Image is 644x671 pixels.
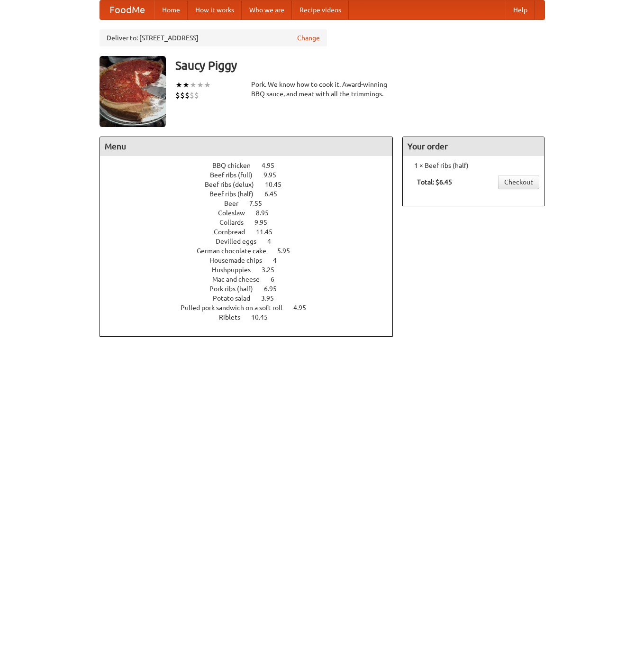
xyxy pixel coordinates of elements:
[209,190,263,198] span: Beef ribs (half)
[175,80,182,90] li: ★
[216,238,289,245] a: Devilled eggs 4
[154,0,188,19] a: Home
[265,181,291,188] span: 10.45
[213,294,260,302] span: Potato salad
[224,200,280,207] a: Beer 7.55
[277,247,299,255] span: 5.95
[261,294,283,302] span: 3.95
[182,80,190,90] li: ★
[271,276,284,283] span: 6
[273,257,286,264] span: 4
[205,181,263,188] span: Beef ribs (delux)
[254,219,277,226] span: 9.95
[212,266,260,274] span: Hushpuppies
[204,80,211,90] li: ★
[197,247,276,255] span: German chocolate cake
[100,56,166,127] img: angular.jpg
[218,209,286,217] a: Coleslaw 8.95
[190,90,194,101] li: $
[190,80,197,90] li: ★
[242,0,292,19] a: Who we are
[219,313,250,321] span: Riblets
[403,137,544,156] h4: Your order
[262,162,284,169] span: 4.95
[180,90,185,101] li: $
[214,228,290,236] a: Cornbread 11.45
[256,228,282,236] span: 11.45
[209,285,263,293] span: Pork ribs (half)
[263,171,286,179] span: 9.95
[100,29,327,46] div: Deliver to: [STREET_ADDRESS]
[212,276,292,283] a: Mac and cheese 6
[264,285,286,293] span: 6.95
[506,0,535,19] a: Help
[219,219,285,226] a: Collards 9.95
[498,175,539,189] a: Checkout
[213,294,291,302] a: Potato salad 3.95
[251,313,277,321] span: 10.45
[209,257,272,264] span: Housemade chips
[293,304,316,312] span: 4.95
[264,190,287,198] span: 6.45
[210,171,294,179] a: Beef ribs (full) 9.95
[216,238,266,245] span: Devilled eggs
[262,266,284,274] span: 3.25
[100,0,154,19] a: FoodMe
[100,137,393,156] h4: Menu
[209,285,294,293] a: Pork ribs (half) 6.95
[212,266,292,274] a: Hushpuppies 3.25
[181,304,292,312] span: Pulled pork sandwich on a soft roll
[267,238,281,245] span: 4
[197,247,308,255] a: German chocolate cake 5.95
[256,209,278,217] span: 8.95
[251,80,393,99] div: Pork. We know how to cook it. Award-winning BBQ sauce, and meat with all the trimmings.
[175,90,180,101] li: $
[218,209,254,217] span: Coleslaw
[197,80,204,90] li: ★
[209,257,294,264] a: Housemade chips 4
[209,190,295,198] a: Beef ribs (half) 6.45
[205,181,299,188] a: Beef ribs (delux) 10.45
[297,33,320,43] a: Change
[185,90,190,101] li: $
[212,276,269,283] span: Mac and cheese
[212,162,292,169] a: BBQ chicken 4.95
[214,228,254,236] span: Cornbread
[212,162,260,169] span: BBQ chicken
[417,178,452,186] b: Total: $6.45
[219,219,253,226] span: Collards
[249,200,272,207] span: 7.55
[194,90,199,101] li: $
[175,56,545,75] h3: Saucy Piggy
[224,200,248,207] span: Beer
[219,313,285,321] a: Riblets 10.45
[210,171,262,179] span: Beef ribs (full)
[408,161,539,170] li: 1 × Beef ribs (half)
[292,0,349,19] a: Recipe videos
[181,304,324,312] a: Pulled pork sandwich on a soft roll 4.95
[188,0,242,19] a: How it works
